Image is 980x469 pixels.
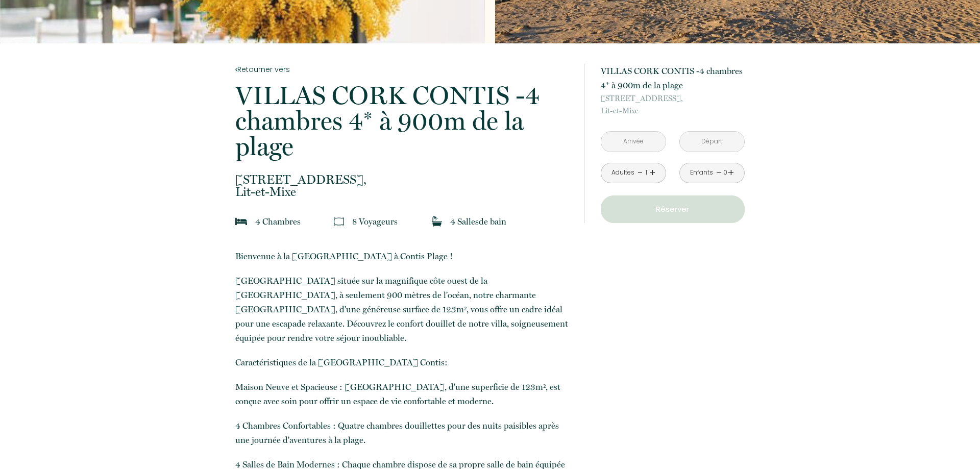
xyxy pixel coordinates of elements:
[680,132,744,152] input: Départ
[723,168,728,178] div: 0
[601,195,745,223] button: Réserver
[601,92,745,105] span: [STREET_ADDRESS],
[235,64,570,75] a: Retourner vers
[716,165,722,181] a: -
[235,174,570,186] span: [STREET_ADDRESS],
[235,83,570,159] p: VILLAS CORK CONTIS -4 chambres 4* à 900m de la plage
[649,165,655,181] a: +
[334,216,344,227] img: guests
[235,249,570,263] p: Bienvenue à la [GEOGRAPHIC_DATA] à Contis Plage !
[728,165,734,181] a: +
[297,216,301,227] span: s
[235,274,570,345] p: [GEOGRAPHIC_DATA] située sur la magnifique côte ouest de la [GEOGRAPHIC_DATA], à seulement 900 mè...
[235,380,570,408] p: Maison Neuve et Spacieuse : [GEOGRAPHIC_DATA], d'une superficie de 123m², est conçue avec soin po...
[644,168,649,178] div: 1
[394,216,398,227] span: s
[235,355,570,369] p: Caractéristiques de la [GEOGRAPHIC_DATA] Contis:
[690,168,713,178] div: Enfants
[601,64,745,92] p: VILLAS CORK CONTIS -4 chambres 4* à 900m de la plage
[638,165,643,181] a: -
[611,168,634,178] div: Adultes
[601,132,666,152] input: Arrivée
[604,203,741,215] p: Réserver
[235,418,570,447] p: 4 Chambres Confortables : Quatre chambres douillettes pour des nuits paisibles après une journée ...
[475,216,479,227] span: s
[235,174,570,198] p: Lit-et-Mixe
[255,214,301,229] p: 4 Chambre
[450,214,506,229] p: 4 Salle de bain
[601,92,745,117] p: Lit-et-Mixe
[352,214,398,229] p: 8 Voyageur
